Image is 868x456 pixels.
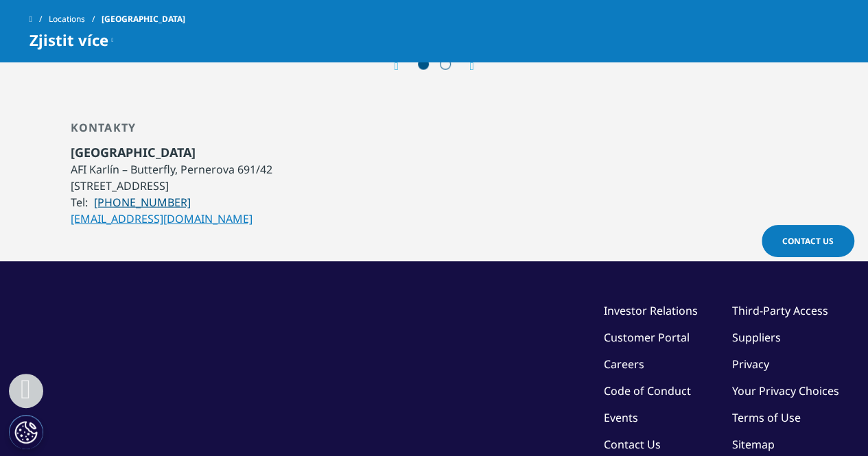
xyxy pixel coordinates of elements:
[732,330,781,345] a: Suppliers
[732,410,801,425] a: Terms of Use
[762,225,854,257] a: Contact Us
[71,161,272,178] li: AFI Karlín – Butterfly, Pernerova 691/42
[94,195,191,210] a: [PHONE_NUMBER]
[604,383,691,398] a: Code of Conduct
[102,7,185,32] span: [GEOGRAPHIC_DATA]
[71,178,272,194] li: [STREET_ADDRESS]
[71,121,272,144] div: Kontakty
[604,330,690,345] a: Customer Portal
[604,437,661,452] a: Contact Us
[71,195,88,210] span: Tel:
[732,357,769,372] a: Privacy
[604,303,698,318] a: Investor Relations
[30,32,108,48] span: Zjistit více
[782,235,834,247] span: Contact Us
[71,144,196,160] span: [GEOGRAPHIC_DATA]
[604,410,638,425] a: Events
[71,211,253,226] a: [EMAIL_ADDRESS][DOMAIN_NAME]
[604,357,644,372] a: Careers
[395,60,412,73] div: Previous slide
[49,7,102,32] a: Locations
[732,383,839,398] a: Your Privacy Choices
[732,303,828,318] a: Third-Party Access
[732,437,775,452] a: Sitemap
[9,415,43,449] button: Cookies Settings
[456,60,474,73] div: Next slide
